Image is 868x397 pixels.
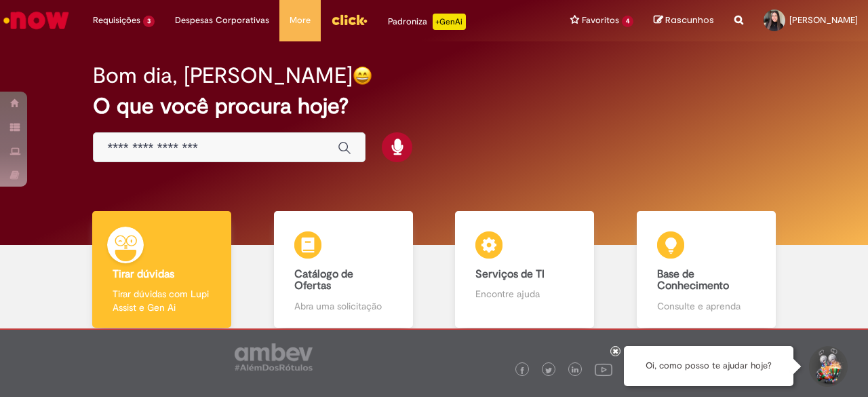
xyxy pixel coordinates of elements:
[807,346,848,387] button: Iniciar Conversa de Suporte
[475,287,574,301] p: Encontre ajuda
[1,7,71,34] img: ServiceNow
[654,14,714,27] a: Rascunhos
[294,299,393,313] p: Abra uma solicitação
[175,14,269,27] span: Despesas Corporativas
[624,346,793,386] div: Oi, como posso te ajudar hoje?
[331,10,368,30] img: click_logo_yellow_360x200.png
[789,14,858,26] span: [PERSON_NAME]
[622,16,633,27] span: 4
[475,267,545,281] b: Serviços de TI
[93,14,140,27] span: Requisições
[434,211,616,328] a: Serviços de TI Encontre ajuda
[235,343,313,371] img: logo_footer_ambev_rotulo_gray.png
[519,367,526,374] img: logo_footer_facebook.png
[433,14,466,30] p: +GenAi
[93,64,353,88] h2: Bom dia, [PERSON_NAME]
[665,14,714,26] span: Rascunhos
[657,299,755,313] p: Consulte e aprenda
[572,366,578,375] img: logo_footer_linkedin.png
[545,367,552,374] img: logo_footer_twitter.png
[113,287,211,314] p: Tirar dúvidas com Lupi Assist e Gen Ai
[616,211,797,328] a: Base de Conhecimento Consulte e aprenda
[353,66,372,86] img: happy-face.png
[253,211,435,328] a: Catálogo de Ofertas Abra uma solicitação
[290,14,311,27] span: More
[657,267,729,293] b: Base de Conhecimento
[93,94,774,118] h2: O que você procura hoje?
[582,14,619,27] span: Favoritos
[143,16,155,27] span: 3
[388,14,466,30] div: Padroniza
[71,211,253,328] a: Tirar dúvidas Tirar dúvidas com Lupi Assist e Gen Ai
[595,360,612,378] img: logo_footer_youtube.png
[113,267,174,281] b: Tirar dúvidas
[294,267,353,293] b: Catálogo de Ofertas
